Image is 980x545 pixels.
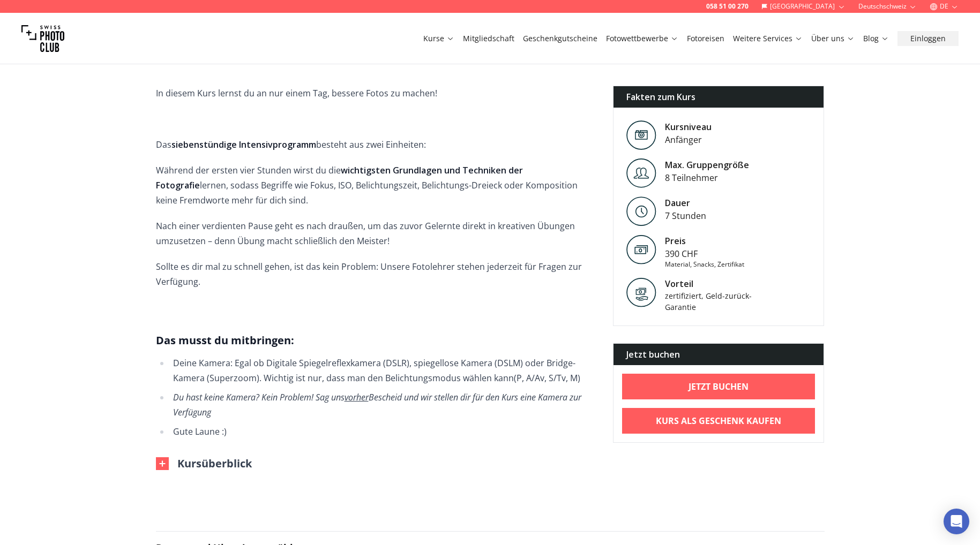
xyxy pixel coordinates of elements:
div: Vorteil [665,277,756,290]
p: Während der ersten vier Stunden wirst du die lernen, sodass Begriffe wie Fokus, ISO, Belichtungsz... [156,163,596,208]
button: Geschenkgutscheine [519,31,602,46]
div: Material, Snacks, Zertifikat [665,260,744,269]
b: Jetzt buchen [689,380,749,393]
img: Level [626,120,656,150]
div: Jetzt buchen [614,344,824,365]
a: Kurse [423,33,454,44]
li: Gute Laune :) [170,424,596,439]
button: Weitere Services [729,31,807,46]
div: Kursniveau [665,120,712,133]
a: Mitgliedschaft [463,33,514,44]
p: Das besteht aus zwei Einheiten: [156,137,596,152]
p: In diesem Kurs lernst du an nur einem Tag, bessere Fotos zu machen! [156,86,596,101]
img: Preis [626,234,656,264]
a: Weitere Services [733,33,803,44]
button: Über uns [807,31,859,46]
div: Anfänger [665,133,712,146]
img: Vorteil [626,277,656,307]
img: Swiss photo club [21,17,64,60]
img: Outline Close [156,457,169,470]
div: Max. Gruppengröße [665,158,749,171]
a: Jetzt buchen [622,374,816,399]
button: Kurse [419,31,459,46]
div: Open Intercom Messenger [944,509,969,534]
div: Dauer [665,196,706,209]
div: Fakten zum Kurs [614,86,824,108]
div: 7 Stunden [665,209,706,222]
strong: siebenstündige Intensivprogramm [171,139,316,150]
button: Mitgliedschaft [459,31,519,46]
button: Einloggen [897,31,959,46]
a: Blog [863,33,889,44]
div: zertifiziert, Geld-zurück-Garantie [665,290,756,313]
strong: Das musst du mitbringen: [156,333,294,347]
a: Geschenkgutscheine [523,33,597,44]
a: Fotoreisen [687,33,724,44]
a: Über uns [811,33,855,44]
button: Kursüberblick [156,456,252,471]
u: vorher [345,391,369,403]
a: 058 51 00 270 [706,2,749,11]
div: Preis [665,234,744,247]
button: Blog [859,31,893,46]
img: Level [626,158,656,188]
p: Sollte es dir mal zu schnell gehen, ist das kein Problem: Unsere Fotolehrer stehen jederzeit für ... [156,259,596,289]
a: Kurs als Geschenk kaufen [622,408,816,434]
button: Fotowettbewerbe [602,31,683,46]
b: Kurs als Geschenk kaufen [656,414,781,427]
button: Fotoreisen [683,31,729,46]
div: 390 CHF [665,247,744,260]
li: Deine Kamera: Egal ob Digitale Spiegelreflexkamera ( (P, A/Av, S/Tv, M) [170,355,596,385]
div: 8 Teilnehmer [665,171,749,184]
img: Level [626,196,656,226]
a: Fotowettbewerbe [606,33,678,44]
p: Nach einer verdienten Pause geht es nach draußen, um das zuvor Gelernte direkt in kreativen Übung... [156,218,596,248]
em: Du hast keine Kamera? Kein Problem! Sag uns Bescheid und wir stellen dir für den Kurs eine Kamera... [173,391,581,418]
